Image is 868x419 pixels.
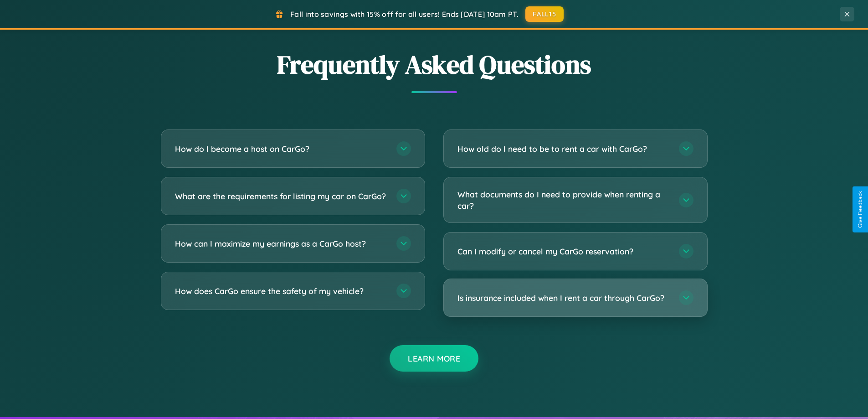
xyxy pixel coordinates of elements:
h3: How old do I need to be to rent a car with CarGo? [457,143,670,155]
h3: What are the requirements for listing my car on CarGo? [175,191,387,202]
button: FALL15 [525,6,564,22]
h3: How does CarGo ensure the safety of my vehicle? [175,285,387,297]
h3: Can I modify or cancel my CarGo reservation? [457,246,670,257]
span: Fall into savings with 15% off for all users! Ends [DATE] 10am PT. [290,10,519,19]
h3: How do I become a host on CarGo? [175,143,387,155]
h3: How can I maximize my earnings as a CarGo host? [175,238,387,249]
h2: Frequently Asked Questions [161,47,708,82]
div: Give Feedback [857,191,863,228]
h3: Is insurance included when I rent a car through CarGo? [457,292,670,304]
h3: What documents do I need to provide when renting a car? [457,189,670,211]
button: Learn More [390,345,478,372]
